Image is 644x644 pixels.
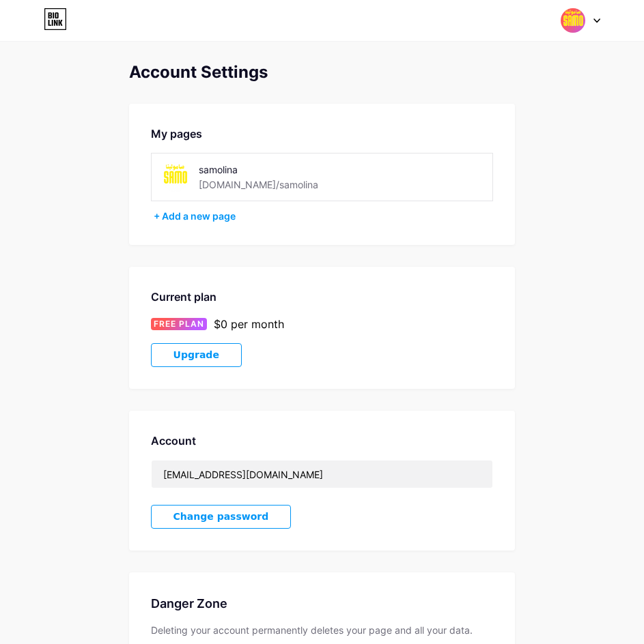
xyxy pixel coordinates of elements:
[154,209,494,223] div: + Add a new page
[151,343,242,367] button: Upgrade
[151,289,494,305] div: Current plan
[151,126,494,142] div: My pages
[199,177,318,192] div: [DOMAIN_NAME]/samolina
[154,318,204,330] span: FREE PLAN
[199,162,357,177] div: samolina
[173,349,219,361] span: Upgrade
[151,505,292,529] button: Change password
[129,63,516,82] div: Account Settings
[151,594,494,613] div: Danger Zone
[560,8,586,33] img: Faraj Almasaud
[214,316,284,332] div: $0 per month
[151,433,494,449] div: Account
[160,162,191,192] img: samolina
[151,624,494,637] div: Deleting your account permanently deletes your page and all your data.
[152,460,493,488] input: Email
[173,511,269,523] span: Change password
